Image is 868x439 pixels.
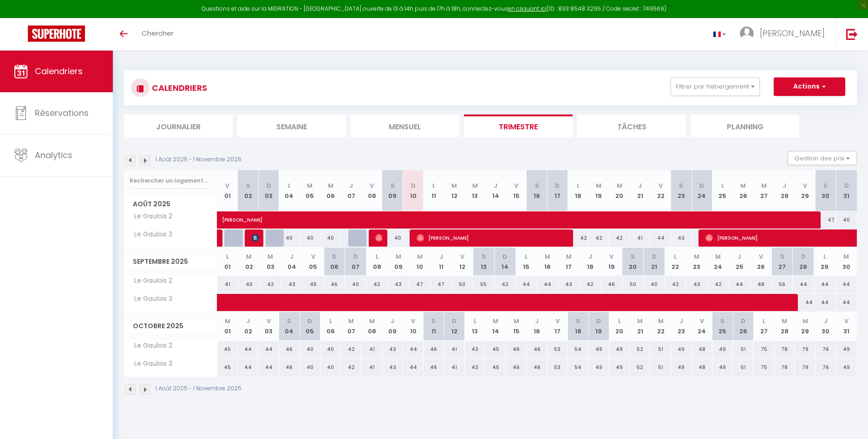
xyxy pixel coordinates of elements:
th: 11 [424,312,444,340]
div: 50 [622,276,644,293]
abbr: L [525,252,528,261]
input: Rechercher un logement... [130,172,212,189]
th: 29 [814,248,835,276]
th: 27 [771,248,793,276]
th: 28 [774,312,795,340]
th: 14 [485,170,506,211]
div: 40 [300,359,320,376]
div: 40 [238,276,260,293]
abbr: L [288,181,291,190]
th: 23 [686,248,707,276]
th: 06 [320,170,341,211]
div: 44 [729,276,750,293]
div: 44 [238,341,258,358]
th: 04 [281,248,302,276]
th: 27 [753,170,774,211]
div: 42 [665,276,686,293]
th: 16 [527,312,547,340]
div: 44 [238,359,258,376]
abbr: S [391,181,395,190]
div: 40 [345,276,366,293]
th: 24 [692,312,712,340]
div: 44 [258,341,279,358]
th: 26 [733,170,753,211]
div: 51 [733,341,753,358]
th: 10 [403,170,423,211]
div: 46 [279,341,300,358]
th: 29 [795,312,815,340]
th: 02 [238,248,260,276]
span: [PERSON_NAME] [222,206,842,224]
th: 02 [238,170,258,211]
abbr: M [617,181,622,190]
span: Réservations [35,107,89,119]
span: Le Gaulois 2 [126,276,175,286]
div: 44 [537,276,558,293]
abbr: D [652,252,657,261]
abbr: V [803,181,807,190]
div: 49 [588,341,609,358]
abbr: L [474,317,476,325]
abbr: S [482,252,486,261]
th: 22 [665,248,686,276]
th: 23 [671,312,692,340]
th: 13 [465,170,485,211]
th: 07 [341,170,361,211]
abbr: M [545,252,550,261]
span: Octobre 2025 [124,319,217,333]
abbr: D [596,317,601,325]
abbr: M [514,317,519,325]
div: 55 [473,276,494,293]
div: 56 [771,276,793,293]
abbr: J [679,317,683,325]
abbr: S [720,317,724,325]
span: [PERSON_NAME] [375,229,382,247]
abbr: D [503,252,507,261]
th: 28 [793,248,814,276]
div: 49 [671,341,692,358]
div: 47 [409,276,431,293]
abbr: M [493,317,498,325]
th: 31 [836,170,857,211]
div: 46 [279,359,300,376]
th: 25 [729,248,750,276]
abbr: D [267,181,271,190]
div: 43 [558,276,580,293]
button: Gestion des prix [788,151,857,165]
div: 42 [588,229,609,247]
abbr: J [439,252,443,261]
div: 42 [707,276,729,293]
div: 46 [324,276,345,293]
div: 42 [580,276,601,293]
abbr: M [596,181,601,190]
div: 48 [750,276,771,293]
abbr: S [332,252,336,261]
p: 1 Août 2025 - 1 Novembre 2025 [156,155,241,164]
abbr: M [348,317,354,325]
div: 40 [320,341,341,358]
abbr: L [618,317,621,325]
div: 42 [494,276,516,293]
th: 19 [601,248,622,276]
th: 28 [774,170,795,211]
abbr: L [823,252,826,261]
abbr: M [715,252,721,261]
span: Le Gaulois 2 [126,211,175,222]
div: 45 [485,341,506,358]
abbr: M [396,252,401,261]
abbr: V [700,317,704,325]
abbr: L [577,181,580,190]
div: 49 [609,341,630,358]
th: 19 [588,170,609,211]
th: 30 [816,170,836,211]
th: 18 [568,312,588,340]
th: 30 [835,248,857,276]
abbr: M [637,317,643,325]
div: 53 [547,341,568,358]
div: 44 [814,276,835,293]
abbr: M [782,317,787,325]
abbr: J [290,252,294,261]
div: 40 [300,341,320,358]
th: 29 [795,170,815,211]
th: 19 [588,312,609,340]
